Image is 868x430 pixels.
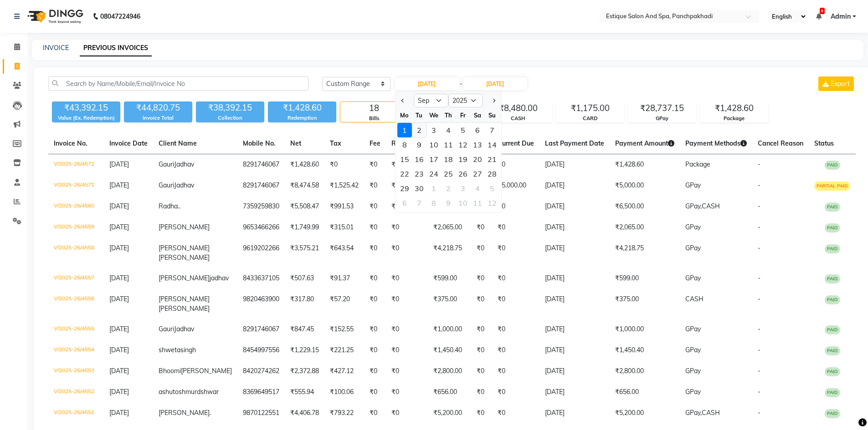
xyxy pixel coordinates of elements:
td: ₹5,000.00 [610,175,680,196]
div: 12 [485,196,499,210]
span: [PERSON_NAME] [159,274,210,282]
td: 8291746067 [237,319,285,340]
div: ₹1,175.00 [556,102,624,115]
div: Sunday, September 7, 2025 [485,123,499,137]
div: 13 [470,137,485,152]
span: [DATE] [109,346,129,354]
div: ₹1,428.60 [268,101,336,114]
div: Saturday, September 6, 2025 [470,123,485,137]
div: Tuesday, September 16, 2025 [412,152,426,167]
div: Thursday, September 18, 2025 [441,152,456,167]
span: [PERSON_NAME] [159,253,210,262]
span: Jadhav [174,181,194,189]
div: Thursday, September 25, 2025 [441,167,456,181]
td: ₹0 [386,238,428,268]
td: ₹0 [492,268,539,289]
div: 18 [340,102,408,115]
div: Thursday, September 4, 2025 [441,123,456,137]
td: ₹4,218.75 [610,238,680,268]
td: ₹0 [492,217,539,238]
td: ₹2,800.00 [428,361,471,382]
div: Friday, October 3, 2025 [456,181,470,196]
td: ₹0 [492,196,539,217]
span: - [758,223,760,231]
div: Wednesday, September 10, 2025 [426,137,441,152]
td: [DATE] [539,340,610,361]
td: ₹57.20 [324,289,364,319]
select: Select month [414,94,448,107]
div: Invoice Total [124,114,192,122]
td: ₹427.12 [324,361,364,382]
input: Start Date [395,77,459,90]
span: Invoice No. [54,139,87,147]
div: 7 [412,196,426,210]
div: Tuesday, September 30, 2025 [412,181,426,196]
td: V/2025-26/4555 [48,319,104,340]
div: 7 [485,123,499,137]
div: Friday, September 19, 2025 [456,152,470,167]
div: 9 [412,137,426,152]
span: - [758,160,760,168]
span: Fee [370,139,380,147]
span: Admin [831,12,851,21]
td: ₹847.45 [285,319,324,340]
div: Wednesday, October 8, 2025 [426,196,441,210]
div: GPay [628,115,696,122]
div: 3 [426,123,441,137]
div: 23 [412,167,426,181]
td: ₹0 [492,319,539,340]
td: V/2025-26/4571 [48,175,104,196]
div: 2 [412,123,426,137]
div: Sa [470,108,485,122]
div: 28 [485,167,499,181]
div: 4 [470,181,485,196]
div: Tuesday, October 7, 2025 [412,196,426,210]
span: Jadhav [174,325,194,333]
span: [PERSON_NAME] [159,244,210,252]
td: ₹2,800.00 [610,361,680,382]
td: ₹0 [386,361,428,382]
td: [DATE] [539,268,610,289]
td: ₹0 [364,268,386,289]
td: ₹1,000.00 [428,319,471,340]
td: [DATE] [539,196,610,217]
span: CASH [702,202,720,210]
span: - [758,202,760,210]
div: 26 [456,167,470,181]
td: ₹0 [386,175,428,196]
div: 15 [397,152,412,167]
td: ₹221.25 [324,340,364,361]
span: GPay [685,223,701,231]
td: ₹0 [471,340,492,361]
div: We [426,108,441,122]
div: 14 [485,137,499,152]
input: Search by Name/Mobile/Email/Invoice No [48,76,308,91]
span: - [758,181,760,189]
td: ₹91.37 [324,268,364,289]
div: 20 [470,152,485,167]
td: ₹0 [364,340,386,361]
button: Previous month [399,93,407,108]
span: [DATE] [109,325,129,333]
td: ₹1,450.40 [610,340,680,361]
div: Tuesday, September 23, 2025 [412,167,426,181]
div: 10 [456,196,470,210]
td: ₹0 [386,217,428,238]
div: 25 [441,167,456,181]
td: ₹1,749.99 [285,217,324,238]
div: 9 [441,196,456,210]
td: ₹0 [386,196,428,217]
span: Net [290,139,301,147]
td: ₹0 [471,268,492,289]
td: ₹3,575.21 [285,238,324,268]
div: 18 [441,152,456,167]
div: Friday, September 26, 2025 [456,167,470,181]
td: ₹0 [364,361,386,382]
span: Gauri [159,160,174,168]
td: ₹2,372.88 [285,361,324,382]
div: Sunday, October 12, 2025 [485,196,499,210]
div: Friday, September 12, 2025 [456,137,470,152]
div: Saturday, September 20, 2025 [470,152,485,167]
div: CARD [556,115,624,122]
div: 21 [485,152,499,167]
